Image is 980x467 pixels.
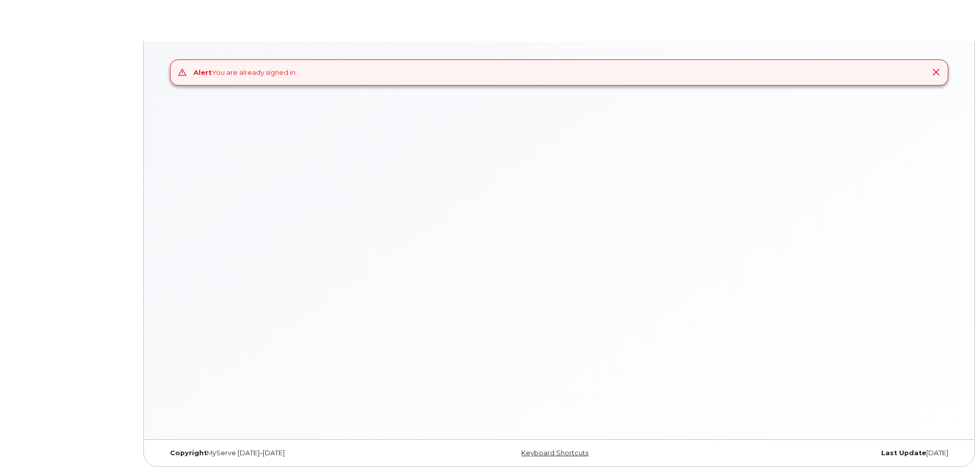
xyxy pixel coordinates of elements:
div: [DATE] [691,449,956,457]
a: Keyboard Shortcuts [521,449,588,457]
strong: Copyright [170,449,207,457]
div: MyServe [DATE]–[DATE] [162,449,427,457]
strong: Last Update [881,449,926,457]
div: You are already signed in. [194,68,297,77]
strong: Alert [194,68,212,76]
